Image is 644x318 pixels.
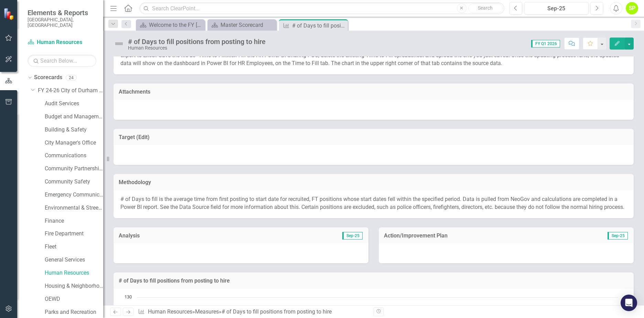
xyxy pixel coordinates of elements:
[621,295,637,311] div: Open Intercom Messenger
[222,308,332,315] div: # of Days to fill positions from posting to hire
[478,5,493,11] span: Search
[45,217,103,225] a: Finance
[45,113,103,121] a: Budget and Management Services
[28,9,96,17] span: Elements & Reports
[45,100,103,108] a: Audit Services
[148,308,192,315] a: Human Resources
[527,4,586,13] div: Sep-25
[38,87,103,95] a: FY 24-26 City of Durham Strategic Plan
[119,89,629,95] h3: Attachments
[45,191,103,199] a: Emergency Communications Center
[45,152,103,160] a: Communications
[149,21,203,29] div: Welcome to the FY [DATE]-[DATE] Strategic Plan Landing Page!
[128,38,266,45] div: # of Days to fill positions from posting to hire
[3,8,15,20] img: ClearPoint Strategy
[45,295,103,303] a: OEWD
[28,17,96,28] small: [GEOGRAPHIC_DATA], [GEOGRAPHIC_DATA]
[626,2,638,14] button: SP
[221,21,275,29] div: Master Scorecard
[45,204,103,212] a: Environmental & Streets Services
[209,21,275,29] a: Master Scorecard
[45,126,103,134] a: Building & Safety
[114,38,125,49] img: Not Defined
[531,40,560,47] span: FY Q1 2026
[195,308,219,315] a: Measures
[119,179,629,185] h3: Methodology
[608,232,628,240] span: Sep-25
[384,233,568,239] h3: Action/Improvement Plan
[292,21,346,30] div: # of Days to fill positions from posting to hire
[120,195,627,211] p: # of Days to fill is the average time from first posting to start date for recruited, FT position...
[34,74,62,82] a: Scorecards
[125,294,132,300] text: 130
[119,278,629,284] h3: # of Days to fill positions from posting to hire
[45,230,103,238] a: Fire Department
[119,134,629,140] h3: Target (Edit)
[66,75,77,81] div: 24
[45,165,103,173] a: Community Partnerships & Engagement
[45,178,103,186] a: Community Safety
[524,2,589,14] button: Sep-25
[45,308,103,316] a: Parks and Recreation
[468,3,503,13] button: Search
[342,232,363,240] span: Sep-25
[45,243,103,251] a: Fleet
[45,269,103,277] a: Human Resources
[28,39,96,46] a: Human Resources
[128,45,266,51] div: Human Resources
[139,2,504,14] input: Search ClearPoint...
[138,21,203,29] a: Welcome to the FY [DATE]-[DATE] Strategic Plan Landing Page!
[119,233,241,239] h3: Analysis
[138,308,368,316] div: » »
[28,55,96,67] input: Search Below...
[45,256,103,264] a: General Services
[45,139,103,147] a: City Manager's Office
[45,282,103,290] a: Housing & Neighborhood Services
